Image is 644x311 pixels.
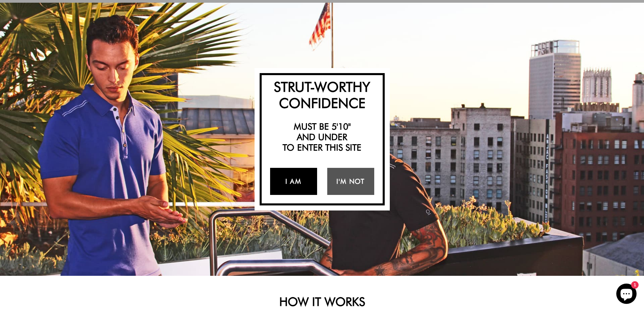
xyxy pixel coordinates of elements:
[270,168,317,195] a: I Am
[265,79,379,111] h2: Strut-Worthy Confidence
[327,168,374,195] a: I'm Not
[138,294,506,309] h2: HOW IT WORKS
[614,284,639,306] inbox-online-store-chat: Shopify online store chat
[265,121,379,153] h2: Must be 5'10" and under to enter this site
